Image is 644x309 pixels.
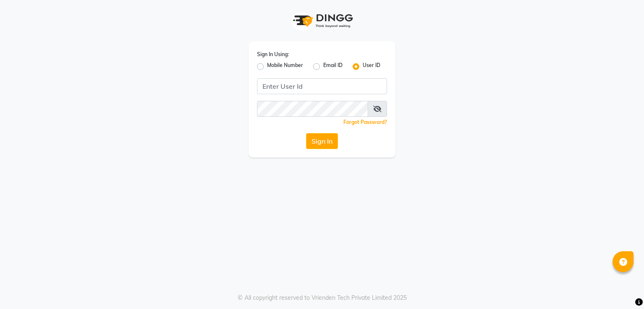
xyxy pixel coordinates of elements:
label: Sign In Using: [257,51,289,58]
img: logo1.svg [288,8,356,33]
button: Sign In [306,133,338,149]
iframe: chat widget [609,276,636,301]
a: Forgot Password? [343,119,387,125]
label: Mobile Number [267,62,303,72]
label: Email ID [323,62,343,72]
input: Username [257,78,387,94]
label: User ID [363,62,380,72]
input: Username [257,101,368,117]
